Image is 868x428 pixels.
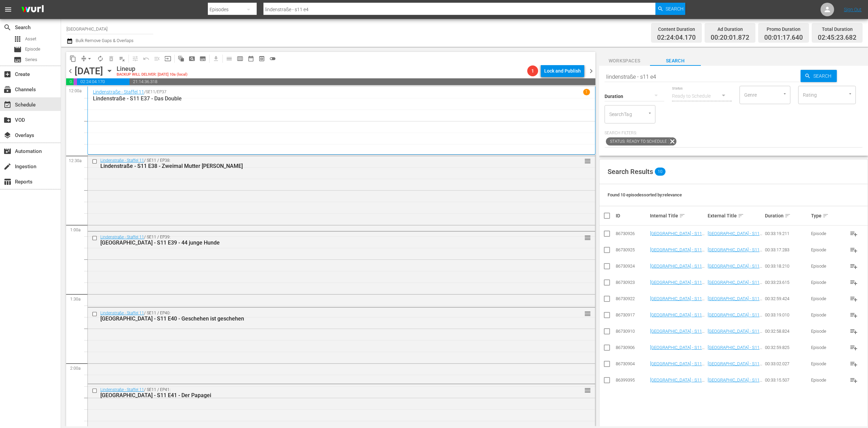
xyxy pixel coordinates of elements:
[100,315,556,322] div: [GEOGRAPHIC_DATA] - S11 E40 - Geschehen ist geschehen
[850,311,858,319] span: playlist_add
[3,131,12,139] span: Overlays
[765,312,809,317] div: 00:33:19.010
[608,168,653,176] span: Search Results
[844,7,862,12] a: Sign Out
[818,34,856,42] span: 02:45:23.682
[616,296,648,301] div: 86730922
[80,55,87,62] span: compress
[616,264,648,269] div: 86730924
[650,280,705,290] a: [GEOGRAPHIC_DATA] - S11 E46 - Geschichte
[189,55,195,62] span: pageview_outlined
[100,158,144,163] a: Lindenstraße - Staffel 11
[616,361,648,366] div: 86730904
[708,312,762,323] a: [GEOGRAPHIC_DATA] - S11 E44 - Liebe?
[66,67,75,75] span: chevron_left
[785,213,791,219] span: sort
[258,55,265,62] span: preview_outlined
[708,212,763,220] div: External Title
[3,85,12,94] span: Channels
[527,68,538,74] span: 1
[267,53,278,64] span: 24 hours Lineup View is OFF
[708,329,762,339] a: [GEOGRAPHIC_DATA] - S11 E43 - Der Biß
[14,45,22,54] span: Episode
[616,377,648,383] div: 86399395
[765,361,809,366] div: 00:33:02.027
[765,247,809,252] div: 00:33:17.283
[846,307,862,323] button: playlist_add
[95,53,106,64] span: Loop Content
[811,70,837,82] span: Search
[245,53,256,64] span: Month Calendar View
[14,35,22,43] span: Asset
[235,53,245,64] span: Week Calendar View
[608,192,682,197] span: Found 10 episodes sorted by: relevance
[144,90,146,94] p: /
[75,38,134,43] span: Bulk Remove Gaps & Overlaps
[711,24,749,34] div: Ad Duration
[765,264,809,269] div: 00:33:18.210
[584,387,591,393] button: reorder
[765,280,809,285] div: 00:33:23.615
[850,344,858,352] span: playlist_add
[811,296,844,301] div: Episode
[708,345,762,355] a: [GEOGRAPHIC_DATA] - S11 E42 - [GEOGRAPHIC_DATA]
[100,239,556,246] div: [GEOGRAPHIC_DATA] - S11 E39 - 44 junge Hunde
[221,52,235,65] span: Day Calendar View
[616,247,648,252] div: 86730925
[650,345,705,355] a: [GEOGRAPHIC_DATA] - S11 E42 - [GEOGRAPHIC_DATA]
[650,296,705,306] a: [GEOGRAPHIC_DATA] - S11 E45 - [GEOGRAPHIC_DATA]
[765,231,809,236] div: 00:33:19.211
[141,53,152,64] span: Revert to Primary Episode
[850,295,858,303] span: playlist_add
[3,162,12,171] span: Ingestion
[86,55,93,62] span: arrow_drop_down
[850,278,858,287] span: playlist_add
[66,78,74,85] span: 00:20:01.872
[811,264,844,269] div: Episode
[811,377,844,383] div: Episode
[655,168,666,176] span: 10
[237,55,243,62] span: calendar_view_week_outlined
[119,55,125,62] span: playlist_remove_outlined
[587,67,595,75] span: chevron_right
[846,372,862,388] button: playlist_add
[846,258,862,274] button: playlist_add
[16,2,49,18] img: ans4CAIJ8jUAAAAAAAAAAAAAAAAAAAAAAAAgQb4GAAAAAAAAAAAAAAAAAAAAAAAAJMjXAAAAAAAAAAAAAAAAAAAAAAAAgAT5G...
[765,377,809,383] div: 00:33:15.507
[584,234,591,241] button: reorder
[100,392,556,398] div: [GEOGRAPHIC_DATA] - S11 E41 - Der Papagei
[93,89,144,95] a: Lindenstraße - Staffel 11
[130,78,595,85] span: 21:14:36.318
[93,95,590,102] p: Lindenstraße - S11 E37 - Das Double
[74,78,77,85] span: 00:01:17.640
[818,24,856,34] div: Total Duration
[850,262,858,270] span: playlist_add
[764,24,803,34] div: Promo Duration
[585,90,588,94] p: 1
[650,312,705,323] a: [GEOGRAPHIC_DATA] - S11 E44 - Liebe?
[77,78,130,85] span: 02:24:04.170
[655,3,685,15] button: Search
[100,387,144,392] a: Lindenstraße - Staffel 11
[811,312,844,317] div: Episode
[208,52,221,65] span: Download as CSV
[269,55,276,62] span: toggle_off
[173,52,186,65] span: Refresh All Search Blocks
[100,387,556,398] div: / SE11 / EP41:
[708,361,762,371] a: [GEOGRAPHIC_DATA] - S11 E41 - Der Papagei
[708,247,762,257] a: [GEOGRAPHIC_DATA] - S11 E48 - Volljährig
[3,70,12,78] span: Create
[850,327,858,335] span: playlist_add
[850,230,858,238] span: playlist_add
[811,361,844,366] div: Episode
[811,280,844,285] div: Episode
[117,65,188,73] div: Lineup
[584,234,591,241] span: reorder
[811,231,844,236] div: Episode
[197,53,208,64] span: Create Series Block
[100,235,144,239] a: Lindenstraße - Staffel 11
[164,55,171,62] span: input
[541,65,584,77] button: Lock and Publish
[657,34,696,42] span: 02:24:04.170
[738,213,744,219] span: sort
